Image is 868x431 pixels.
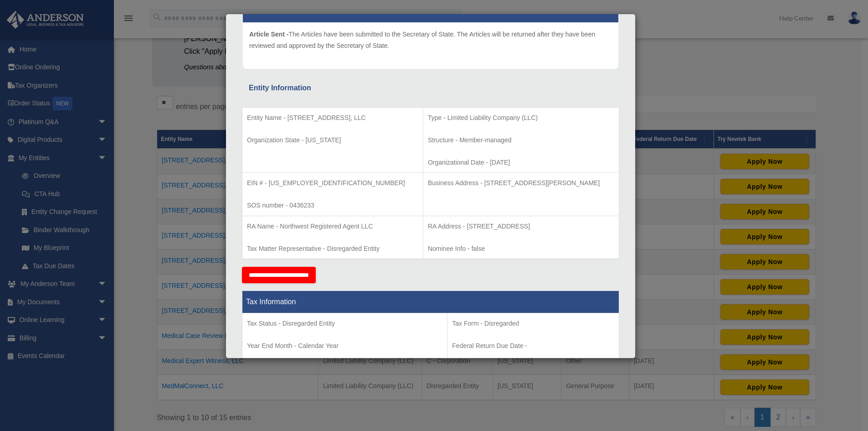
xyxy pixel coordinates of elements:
[428,221,614,232] p: RA Address - [STREET_ADDRESS]
[452,340,614,352] p: Federal Return Due Date -
[428,243,614,254] p: Nominee Info - false
[247,135,418,146] p: Organization State - [US_STATE]
[247,200,418,211] p: SOS number - 0436233
[247,340,442,352] p: Year End Month - Calendar Year
[247,318,442,329] p: Tax Status - Disregarded Entity
[428,157,614,168] p: Organizational Date - [DATE]
[249,82,612,94] div: Entity Information
[247,221,418,232] p: RA Name - Northwest Registered Agent LLC
[242,291,619,313] th: Tax Information
[247,177,418,189] p: EIN # - [US_EMPLOYER_IDENTIFICATION_NUMBER]
[428,177,614,189] p: Business Address - [STREET_ADDRESS][PERSON_NAME]
[249,31,288,38] span: Article Sent -
[242,313,447,381] td: Tax Period Type - Calendar Year
[428,135,614,146] p: Structure - Member-managed
[249,29,612,51] p: The Articles have been submitted to the Secretary of State. The Articles will be returned after t...
[247,243,418,254] p: Tax Matter Representative - Disregarded Entity
[247,112,418,124] p: Entity Name - [STREET_ADDRESS], LLC
[452,318,614,329] p: Tax Form - Disregarded
[428,112,614,124] p: Type - Limited Liability Company (LLC)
